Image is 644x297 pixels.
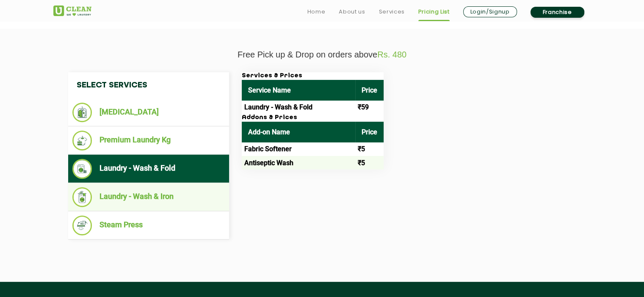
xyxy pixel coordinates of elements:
[72,187,225,207] li: Laundry - Wash & Iron
[72,103,92,122] img: Dry Cleaning
[242,156,355,169] td: Antiseptic Wash
[242,114,384,122] h3: Addons & Prices
[307,7,326,17] a: Home
[72,103,225,122] li: [MEDICAL_DATA]
[72,215,92,235] img: Steam Press
[355,101,384,114] td: ₹59
[242,122,355,142] th: Add-on Name
[418,7,450,17] a: Pricing List
[72,159,92,179] img: Laundry - Wash & Fold
[72,159,225,179] li: Laundry - Wash & Fold
[53,5,91,16] img: UClean Laundry and Dry Cleaning
[242,142,355,156] td: Fabric Softener
[72,215,225,235] li: Steam Press
[377,50,406,59] span: Rs. 480
[355,122,384,142] th: Price
[379,7,404,17] a: Services
[72,131,92,150] img: Premium Laundry Kg
[242,80,355,101] th: Service Name
[72,131,225,150] li: Premium Laundry Kg
[339,7,365,17] a: About us
[68,72,229,98] h4: Select Services
[355,142,384,156] td: ₹5
[531,7,584,18] a: Franchise
[72,187,92,207] img: Laundry - Wash & Iron
[355,156,384,169] td: ₹5
[355,80,384,101] th: Price
[242,72,384,80] h3: Services & Prices
[242,101,355,114] td: Laundry - Wash & Fold
[53,50,591,60] p: Free Pick up & Drop on orders above
[463,6,517,17] a: Login/Signup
